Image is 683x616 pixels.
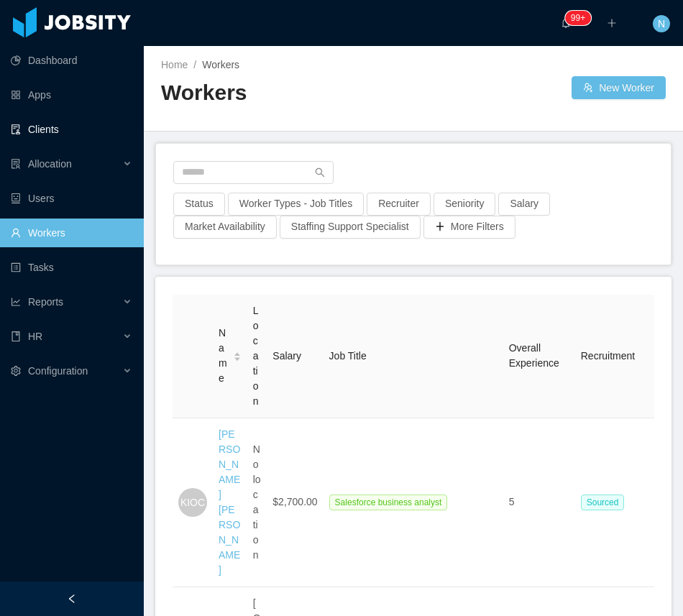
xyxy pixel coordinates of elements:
[607,18,617,28] i: icon: plus
[161,59,188,70] a: Home
[329,495,448,510] span: Salesforce business analyst
[658,15,665,32] span: N
[561,18,571,28] i: icon: bell
[28,365,88,377] span: Configuration
[581,496,631,507] a: Sourced
[272,496,317,507] span: $2,700.00
[581,495,625,510] span: Sourced
[11,331,21,341] i: icon: book
[253,305,259,407] span: Location
[28,296,63,308] span: Reports
[233,350,242,360] div: Sort
[193,59,196,70] span: /
[329,350,367,362] span: Job Title
[180,488,205,517] span: KIOC
[280,216,421,239] button: Staffing Support Specialist
[247,418,267,587] td: No location
[11,219,132,247] a: icon: userWorkers
[498,193,550,216] button: Salary
[11,366,21,376] i: icon: setting
[565,11,591,25] sup: 1668
[367,193,431,216] button: Recruiter
[11,159,21,169] i: icon: solution
[509,342,559,369] span: Overall Experience
[423,216,515,239] button: icon: plusMore Filters
[434,193,495,216] button: Seniority
[11,253,132,282] a: icon: profileTasks
[11,81,132,109] a: icon: appstoreApps
[202,59,239,70] span: Workers
[315,167,325,178] i: icon: search
[173,193,225,216] button: Status
[11,46,132,75] a: icon: pie-chartDashboard
[228,193,364,216] button: Worker Types - Job Titles
[28,331,42,342] span: HR
[233,350,241,354] i: icon: caret-up
[503,418,575,587] td: 5
[219,326,227,386] span: Name
[28,158,72,170] span: Allocation
[11,184,132,213] a: icon: robotUsers
[173,216,277,239] button: Market Availability
[11,297,21,307] i: icon: line-chart
[572,76,666,99] button: icon: usergroup-addNew Worker
[161,78,413,108] h2: Workers
[11,115,132,144] a: icon: auditClients
[581,350,635,362] span: Recruitment
[219,428,240,576] a: [PERSON_NAME] [PERSON_NAME]
[233,356,241,360] i: icon: caret-down
[272,350,301,362] span: Salary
